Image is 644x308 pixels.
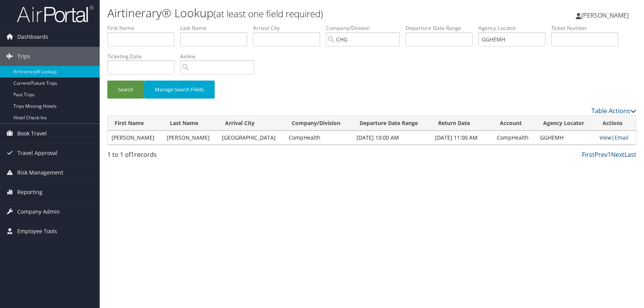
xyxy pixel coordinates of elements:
[611,150,624,159] a: Next
[17,47,30,66] span: Trips
[17,124,47,143] span: Book Travel
[285,131,353,145] td: CompHealth
[493,131,536,145] td: CompHealth
[163,116,218,131] th: Last Name: activate to sort column ascending
[478,24,551,32] label: Agency Locator
[591,107,636,115] a: Table Actions
[608,150,611,159] a: 1
[163,131,218,145] td: [PERSON_NAME]
[582,150,595,159] a: First
[353,131,431,145] td: [DATE] 10:00 AM
[17,183,43,202] span: Reporting
[17,222,57,241] span: Employee Tools
[253,24,326,32] label: Arrival City
[595,150,608,159] a: Prev
[493,116,536,131] th: Account: activate to sort column ascending
[107,53,180,60] label: Ticketing Date
[107,81,144,99] button: Search
[581,11,629,20] span: [PERSON_NAME]
[406,24,478,32] label: Departure Date Range
[108,116,163,131] th: First Name: activate to sort column ascending
[431,131,493,145] td: [DATE] 11:00 AM
[180,53,260,60] label: Airline
[326,24,406,32] label: Company/Division
[536,116,596,131] th: Agency Locator: activate to sort column ascending
[131,150,134,159] span: 1
[431,116,493,131] th: Return Date: activate to sort column ascending
[353,116,431,131] th: Departure Date Range: activate to sort column ascending
[107,5,460,21] h1: Airtinerary® Lookup
[144,81,215,99] button: Manage Search Fields
[285,116,353,131] th: Company/Division
[614,134,629,141] a: Email
[17,5,94,23] img: airportal-logo.png
[17,143,58,163] span: Travel Approval
[17,163,63,182] span: Risk Management
[17,27,48,46] span: Dashboards
[551,24,624,32] label: Ticket Number
[536,131,596,145] td: GGHEMH
[624,150,636,159] a: Last
[107,24,180,32] label: First Name
[218,131,285,145] td: [GEOGRAPHIC_DATA]
[576,4,636,27] a: [PERSON_NAME]
[107,150,231,163] div: 1 to 1 of records
[180,24,253,32] label: Last Name
[214,7,323,20] small: (at least one field required)
[596,116,636,131] th: Actions
[596,131,636,145] td: |
[17,202,60,221] span: Company Admin
[218,116,285,131] th: Arrival City: activate to sort column ascending
[108,131,163,145] td: [PERSON_NAME]
[600,134,611,141] a: View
